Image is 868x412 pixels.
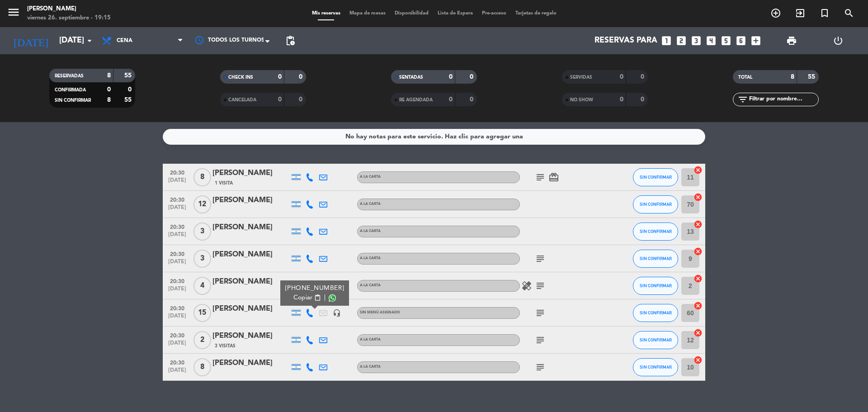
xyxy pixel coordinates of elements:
[633,304,678,322] button: SIN CONFIRMAR
[640,365,672,369] span: SIN CONFIRMAR
[693,247,703,256] i: cancel
[640,337,672,342] span: SIN CONFIRMAR
[693,193,703,202] i: cancel
[470,74,475,80] strong: 0
[7,5,20,22] button: menu
[633,195,678,213] button: SIN CONFIRMAR
[795,8,806,19] i: exit_to_app
[166,194,189,204] span: 20:30
[124,72,133,79] strong: 55
[390,11,433,16] span: Disponibilidad
[737,94,748,105] i: filter_list
[193,277,211,295] span: 4
[693,355,703,365] i: cancel
[212,167,289,179] div: [PERSON_NAME]
[535,253,546,264] i: subject
[791,74,794,80] strong: 8
[27,14,111,23] div: viernes 26. septiembre - 19:15
[640,202,672,207] span: SIN CONFIRMAR
[212,330,289,342] div: [PERSON_NAME]
[535,280,546,291] i: subject
[470,96,475,103] strong: 0
[166,167,189,177] span: 20:30
[212,276,289,288] div: [PERSON_NAME]
[193,304,211,322] span: 15
[84,35,95,46] i: arrow_drop_down
[193,358,211,376] span: 8
[748,95,818,104] input: Filtrar por nombre...
[166,177,189,188] span: [DATE]
[693,328,703,337] i: cancel
[633,277,678,295] button: SIN CONFIRMAR
[690,35,702,47] i: looks_3
[449,96,453,103] strong: 0
[212,357,289,369] div: [PERSON_NAME]
[720,35,732,47] i: looks_5
[844,8,854,19] i: search
[166,259,189,269] span: [DATE]
[693,166,703,175] i: cancel
[535,362,546,373] i: subject
[293,293,312,303] span: Copiar
[399,98,433,102] span: RE AGENDADA
[360,175,381,179] span: A LA CARTA
[27,5,111,14] div: [PERSON_NAME]
[212,222,289,233] div: [PERSON_NAME]
[640,283,672,288] span: SIN CONFIRMAR
[228,98,256,102] span: CANCELADA
[535,172,546,183] i: subject
[360,202,381,206] span: A LA CARTA
[360,311,400,314] span: Sin menú asignado
[7,31,55,51] i: [DATE]
[738,75,752,80] span: TOTAL
[166,367,189,378] span: [DATE]
[521,280,532,291] i: healing
[640,256,672,261] span: SIN CONFIRMAR
[107,72,111,79] strong: 8
[705,35,717,47] i: looks_4
[208,36,264,45] span: Todos los turnos
[449,74,453,80] strong: 0
[477,11,511,16] span: Pre-acceso
[215,180,233,187] span: 1 Visita
[117,38,132,44] span: Cena
[166,340,189,350] span: [DATE]
[324,293,326,303] span: |
[640,310,672,315] span: SIN CONFIRMAR
[166,248,189,259] span: 20:30
[570,98,593,102] span: NO SHOW
[307,11,345,16] span: Mis reservas
[166,313,189,323] span: [DATE]
[166,232,189,242] span: [DATE]
[285,284,344,293] div: [PHONE_NUMBER]
[640,175,672,180] span: SIN CONFIRMAR
[633,223,678,241] button: SIN CONFIRMAR
[399,75,423,80] span: SENTADAS
[124,97,133,103] strong: 55
[660,35,672,47] i: looks_one
[620,96,623,103] strong: 0
[548,172,559,183] i: card_giftcard
[633,250,678,268] button: SIN CONFIRMAR
[360,338,381,341] span: A LA CARTA
[212,303,289,315] div: [PERSON_NAME]
[735,35,747,47] i: looks_6
[345,11,390,16] span: Mapa de mesas
[693,220,703,229] i: cancel
[570,75,592,80] span: SERVIDAS
[535,308,546,318] i: subject
[433,11,477,16] span: Lista de Espera
[360,229,381,233] span: A LA CARTA
[128,86,133,93] strong: 0
[815,27,861,54] div: LOG OUT
[345,132,523,142] div: No hay notas para este servicio. Haz clic para agregar una
[333,309,341,317] i: headset_mic
[55,98,91,103] span: SIN CONFIRMAR
[620,74,623,80] strong: 0
[633,331,678,349] button: SIN CONFIRMAR
[166,204,189,215] span: [DATE]
[278,74,282,80] strong: 0
[299,96,304,103] strong: 0
[193,223,211,241] span: 3
[193,250,211,268] span: 3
